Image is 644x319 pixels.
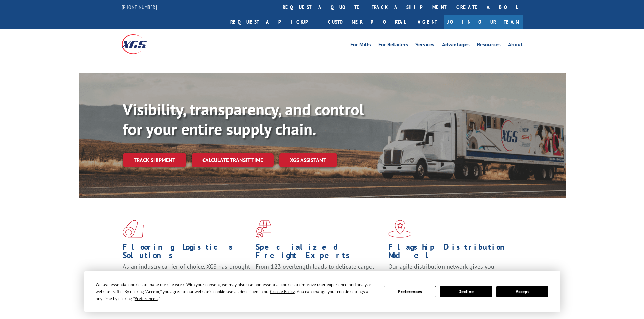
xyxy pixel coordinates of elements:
a: Calculate transit time [192,153,274,167]
button: Preferences [384,286,436,297]
a: Agent [411,15,444,29]
a: [PHONE_NUMBER] [122,4,157,10]
div: We use essential cookies to make our site work. With your consent, we may also use non-essential ... [96,281,376,302]
b: Visibility, transparency, and control for your entire supply chain. [123,99,364,139]
img: xgs-icon-focused-on-flooring-red [256,220,271,238]
img: xgs-icon-total-supply-chain-intelligence-red [123,220,144,238]
a: Track shipment [123,153,186,167]
h1: Specialized Freight Experts [256,243,383,263]
button: Decline [440,286,492,297]
a: Advantages [442,42,470,49]
a: For Retailers [378,42,408,49]
div: Cookie Consent Prompt [84,271,560,312]
button: Accept [496,286,548,297]
h1: Flagship Distribution Model [388,243,516,263]
span: Preferences [135,296,158,301]
p: From 123 overlength loads to delicate cargo, our experienced staff knows the best way to move you... [256,263,383,293]
img: xgs-icon-flagship-distribution-model-red [388,220,412,238]
a: Resources [477,42,501,49]
span: Our agile distribution network gives you nationwide inventory management on demand. [388,263,513,278]
span: Cookie Policy [270,289,295,294]
a: For Mills [350,42,371,49]
h1: Flooring Logistics Solutions [123,243,251,263]
a: Join Our Team [444,15,523,29]
a: About [508,42,523,49]
a: Customer Portal [323,15,411,29]
a: Services [415,42,434,49]
a: XGS ASSISTANT [279,153,337,167]
a: Request a pickup [225,15,323,29]
span: As an industry carrier of choice, XGS has brought innovation and dedication to flooring logistics... [123,263,250,287]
